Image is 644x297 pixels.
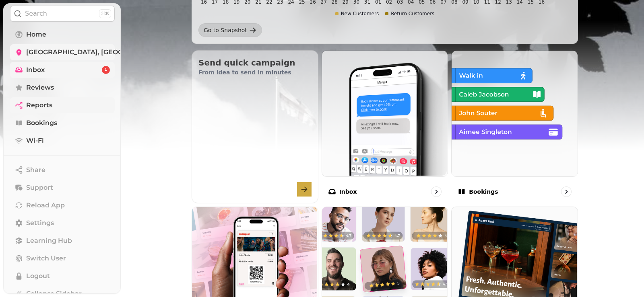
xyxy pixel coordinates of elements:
button: Support [10,180,115,196]
span: [GEOGRAPHIC_DATA], [GEOGRAPHIC_DATA] [26,47,173,57]
p: Inbox [339,188,357,196]
a: InboxInbox [322,50,448,203]
a: BookingsBookings [451,50,578,203]
span: Inbox [26,65,45,75]
a: Learning Hub [10,233,115,249]
p: From idea to send in minutes [198,68,312,76]
button: Reload App [10,197,115,213]
span: Reports [26,100,52,110]
a: Home [10,27,115,43]
span: Home [26,30,46,39]
div: ⌘K [99,9,111,18]
a: Inbox1 [10,62,115,78]
span: Switch User [26,254,66,263]
img: Bookings [451,50,577,176]
a: Settings [10,215,115,231]
button: Search⌘K [10,6,115,22]
button: Switch User [10,250,115,266]
span: Wi-Fi [26,136,44,145]
span: 1 [105,67,107,73]
a: Go to Snapshot [198,23,262,37]
span: Support [26,183,53,193]
span: Reload App [26,201,65,210]
button: Send quick campaignFrom idea to send in minutes [192,50,318,203]
div: Go to Snapshot [204,26,247,34]
h2: Send quick campaign [198,57,312,68]
span: Share [26,165,45,175]
a: Bookings [10,115,115,131]
span: Learning Hub [26,236,72,246]
svg: go to [562,188,570,196]
p: Bookings [469,188,498,196]
span: Bookings [26,118,57,128]
a: Wi-Fi [10,133,115,149]
svg: go to [432,188,440,196]
a: Reports [10,97,115,113]
span: Settings [26,218,54,228]
p: Search [25,9,47,18]
button: Share [10,162,115,178]
span: Logout [26,271,50,281]
div: New Customers [335,10,379,17]
a: Reviews [10,80,115,96]
span: Reviews [26,83,54,92]
button: Logout [10,268,115,284]
a: [GEOGRAPHIC_DATA], [GEOGRAPHIC_DATA] [10,44,115,60]
img: Inbox [321,50,447,176]
div: Return Customers [385,10,434,17]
